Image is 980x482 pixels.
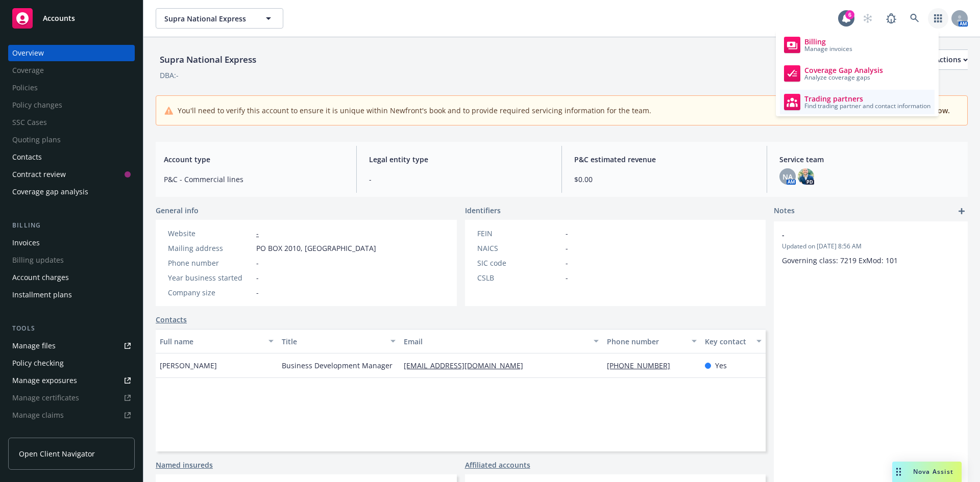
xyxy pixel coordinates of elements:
img: photo [798,168,814,185]
span: - [256,287,259,298]
span: SSC Cases [8,114,135,131]
span: Account type [164,154,344,165]
div: Drag to move [892,462,905,482]
span: Policies [8,80,135,96]
a: Invoices [8,235,135,251]
div: Year business started [168,272,252,283]
a: - [256,229,259,238]
div: Title [282,336,384,347]
div: FEIN [477,228,561,239]
div: Tools [8,323,135,334]
span: P&C - Commercial lines [164,174,344,185]
a: Trading partners [780,90,935,114]
div: Website [168,228,252,239]
div: Email [404,336,587,347]
a: Contacts [8,149,135,165]
div: DBA: - [160,70,179,81]
a: add [955,205,968,217]
span: NA [782,171,793,182]
span: Manage claims [8,407,135,423]
span: P&C estimated revenue [574,154,754,165]
div: Manage exposures [12,372,77,389]
span: - [256,272,259,283]
a: Start snowing [857,8,878,29]
div: Policy checking [12,355,64,371]
span: - [782,230,933,240]
span: Open Client Navigator [19,448,95,459]
a: Coverage gap analysis [8,184,135,200]
span: Nova Assist [913,467,953,476]
span: General info [156,205,199,216]
span: Coverage Gap Analysis [804,66,883,74]
a: Report a Bug [881,8,901,29]
div: SIC code [477,258,561,268]
span: Manage exposures [8,372,135,389]
span: - [369,174,549,185]
div: Invoices [12,235,40,251]
span: - [566,272,568,283]
span: Supra National Express [164,13,253,24]
div: Phone number [168,258,252,268]
span: Accounts [43,14,75,22]
div: Account charges [12,269,69,286]
span: Analyze coverage gaps [804,74,883,81]
button: Actions [935,49,968,70]
span: Find trading partner and contact information [804,103,930,109]
span: - [566,258,568,268]
span: PO BOX 2010, [GEOGRAPHIC_DATA] [256,243,376,253]
span: Quoting plans [8,132,135,148]
div: -Updated on [DATE] 8:56 AMGoverning class: 7219 ExMod: 101 [774,221,968,274]
a: Policy checking [8,355,135,371]
div: Contract review [12,166,66,183]
button: Full name [156,329,278,353]
span: Manage certificates [8,390,135,406]
span: Legal entity type [369,154,549,165]
a: Named insureds [156,460,213,470]
span: You'll need to verify this account to ensure it is unique within Newfront's book and to provide r... [178,105,651,116]
span: Yes [715,360,727,371]
button: Phone number [603,329,700,353]
a: Overview [8,45,135,61]
a: Contract review [8,166,135,183]
span: Coverage [8,62,135,79]
span: Trading partners [804,95,930,103]
span: Governing class: 7219 ExMod: 101 [782,256,898,265]
div: Installment plans [12,287,72,303]
span: Notes [774,205,795,217]
a: [EMAIL_ADDRESS][DOMAIN_NAME] [404,361,531,370]
span: - [566,243,568,253]
div: NAICS [477,243,561,253]
span: Service team [779,154,960,165]
span: Updated on [DATE] 8:56 AM [782,242,960,251]
span: - [256,258,259,268]
div: Billing [8,220,135,231]
span: Business Development Manager [282,360,393,371]
a: Accounts [8,4,135,33]
div: Full name [160,336,262,347]
div: Phone number [607,336,685,347]
button: Email [400,329,603,353]
a: Account charges [8,269,135,286]
span: Identifiers [465,205,501,216]
span: Manage BORs [8,424,135,441]
a: Coverage Gap Analysis [780,61,935,86]
div: Coverage gap analysis [12,184,88,200]
span: Billing updates [8,252,135,268]
div: Key contact [705,336,750,347]
div: Company size [168,287,252,298]
span: [PERSON_NAME] [160,360,217,371]
button: Key contact [701,329,766,353]
a: Installment plans [8,287,135,303]
div: Overview [12,45,44,61]
button: Title [278,329,400,353]
button: Supra National Express [156,8,283,29]
div: Contacts [12,149,42,165]
a: Contacts [156,314,187,325]
a: Billing [780,33,935,57]
div: Manage files [12,338,56,354]
span: - [566,228,568,239]
a: [PHONE_NUMBER] [607,361,678,370]
a: Search [904,8,925,29]
span: $0.00 [574,174,754,185]
span: Billing [804,38,852,46]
